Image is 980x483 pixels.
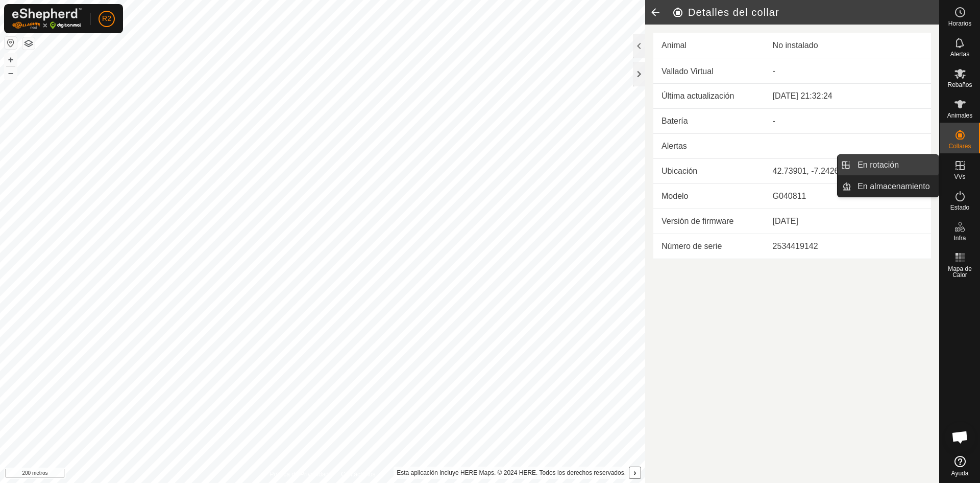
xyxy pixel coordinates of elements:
a: Política de Privacidad [270,470,329,479]
button: Restablecer Mapa [5,37,17,49]
font: [DATE] [773,217,798,225]
font: Mapa de Calor [948,265,972,279]
font: Última actualización [661,91,734,100]
button: Capas del Mapa [22,37,35,50]
a: En almacenamiento [851,176,939,197]
font: Número de serie [661,242,722,250]
font: Ayuda [951,470,969,477]
font: – [8,67,13,78]
span: › [633,468,636,477]
li: En rotación [838,155,939,175]
font: - [773,66,775,75]
font: 2534419142 [773,242,818,250]
font: Estado [950,204,969,211]
li: En almacenamiento [838,176,939,197]
font: [DATE] 21:32:24 [773,91,832,100]
font: Animal [661,41,687,50]
button: + [5,54,17,66]
font: G040811 [773,192,806,200]
font: Collares [948,143,971,150]
font: + [8,54,14,65]
font: Contáctenos [341,471,375,478]
img: Logotipo de Gallagher [12,8,82,29]
font: Alertas [661,142,687,150]
button: – [5,67,17,79]
font: Alertas [950,51,969,58]
font: Animales [947,112,972,119]
font: En almacenamiento [857,182,929,191]
font: Esta aplicación incluye HERE Maps. © 2024 HERE. Todos los derechos reservados. [397,469,626,476]
font: - [773,117,775,125]
font: R2 [102,14,111,22]
font: VVs [954,173,965,180]
a: Ayuda [940,452,980,480]
font: No instalado [773,41,818,50]
font: Versión de firmware [661,217,733,225]
font: Infra [953,235,966,242]
font: En rotación [857,160,899,169]
font: Detalles del collar [688,7,779,18]
font: Ubicación [661,167,697,175]
font: Horarios [948,20,971,27]
font: Batería [661,117,688,125]
font: Rebaños [947,81,972,88]
font: Modelo [661,192,688,200]
font: 42.73901, -7.24261 [773,167,844,175]
font: Vallado Virtual [661,66,714,75]
button: › [629,467,641,478]
a: En rotación [851,155,939,175]
div: Chat abierto [945,422,975,452]
a: Contáctenos [341,470,375,479]
font: Política de Privacidad [270,471,329,478]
